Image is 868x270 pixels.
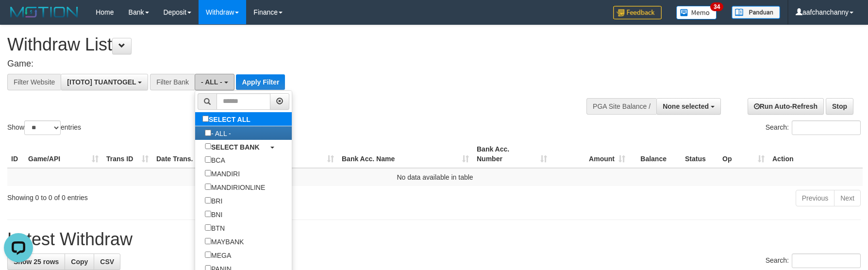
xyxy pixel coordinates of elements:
input: MANDIRI [205,170,211,176]
a: Copy [65,253,94,270]
span: Copy [71,258,88,266]
th: Balance [629,140,681,168]
input: BRI [205,197,211,203]
span: 34 [710,2,723,11]
input: BCA [205,156,211,163]
th: Date Trans.: activate to sort column descending [152,140,245,168]
input: MAYBANK [205,238,211,244]
input: Search: [792,253,861,268]
a: SELECT BANK [195,140,292,153]
h1: Latest Withdraw [7,230,861,249]
th: Trans ID: activate to sort column ascending [102,140,152,168]
span: None selected [663,102,709,110]
a: Stop [826,98,853,115]
th: Action [768,140,863,168]
label: BTN [195,221,234,235]
th: Amount: activate to sort column ascending [551,140,629,168]
div: Filter Website [7,74,61,90]
label: - ALL - [195,126,241,140]
label: MEGA [195,248,241,262]
img: Button%20Memo.svg [676,6,717,19]
label: SELECT ALL [195,112,260,126]
th: Status [681,140,718,168]
div: PGA Site Balance / [586,98,656,115]
button: - ALL - [195,74,234,90]
label: Show entries [7,120,81,135]
select: Showentries [24,120,61,135]
th: ID [7,140,24,168]
th: Game/API: activate to sort column ascending [24,140,102,168]
button: None selected [656,98,721,115]
button: [ITOTO] TUANTOGEL [61,74,148,90]
th: Bank Acc. Number: activate to sort column ascending [473,140,551,168]
h1: Withdraw List [7,35,569,54]
img: panduan.png [732,6,780,19]
label: MAYBANK [195,235,253,248]
a: CSV [94,253,120,270]
input: MANDIRIONLINE [205,184,211,190]
label: BNI [195,207,232,221]
h4: Game: [7,59,569,69]
img: Feedback.jpg [613,6,662,19]
a: Next [834,190,861,206]
a: Previous [796,190,835,206]
th: Op: activate to sort column ascending [718,140,768,168]
input: MEGA [205,252,211,258]
b: SELECT BANK [211,143,260,151]
span: - ALL - [201,78,222,86]
input: BTN [205,224,211,231]
input: SELECT BANK [205,143,211,150]
span: CSV [100,258,114,266]
a: Run Auto-Refresh [748,98,824,115]
td: No data available in table [7,168,863,186]
label: Search: [766,120,861,135]
button: Open LiveChat chat widget [4,4,33,33]
div: Filter Bank [150,74,195,90]
label: BCA [195,153,235,167]
input: - ALL - [205,130,211,136]
label: MANDIRIONLINE [195,180,275,194]
button: Apply Filter [236,74,285,90]
input: BNI [205,211,211,217]
img: MOTION_logo.png [7,5,81,19]
th: Bank Acc. Name: activate to sort column ascending [338,140,473,168]
label: BRI [195,194,232,207]
input: Search: [792,120,861,135]
input: SELECT ALL [202,116,209,122]
label: MANDIRI [195,167,250,180]
span: [ITOTO] TUANTOGEL [67,78,136,86]
label: Search: [766,253,861,268]
div: Showing 0 to 0 of 0 entries [7,189,354,202]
